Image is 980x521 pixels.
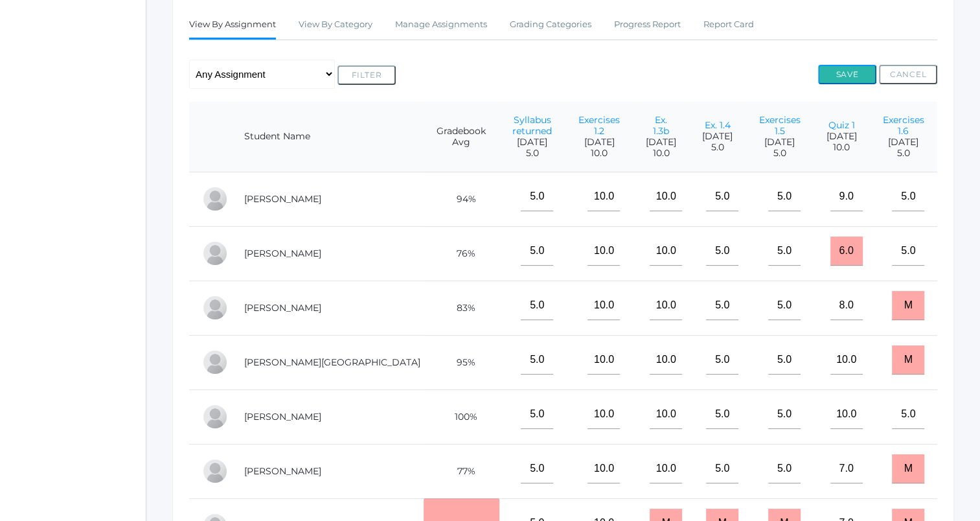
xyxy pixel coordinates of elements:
th: Gradebook Avg [424,102,499,172]
a: [PERSON_NAME] [244,193,321,205]
a: [PERSON_NAME][GEOGRAPHIC_DATA] [244,356,420,368]
span: [DATE] [883,137,924,148]
a: Exercises 1.2 [578,114,620,137]
a: [PERSON_NAME] [244,411,321,423]
div: Ryan Lawler [202,404,228,430]
a: Progress Report [614,12,681,38]
span: 10.0 [826,142,857,153]
span: 10.0 [646,148,676,159]
span: 10.0 [578,148,620,159]
button: Save [818,65,876,84]
button: Filter [337,65,396,85]
span: [DATE] [702,131,733,142]
span: [DATE] [826,131,857,142]
td: 100% [424,389,499,444]
td: 94% [424,172,499,226]
a: Syllabus returned [512,114,552,137]
a: Exercises 1.5 [758,114,800,137]
a: Exercises 1.6 [883,114,924,137]
a: [PERSON_NAME] [244,465,321,477]
td: 95% [424,335,499,389]
span: [DATE] [578,137,620,148]
a: Ex. 1.4 [705,119,731,131]
td: 83% [424,281,499,335]
div: Wylie Myers [202,458,228,484]
span: [DATE] [758,137,800,148]
a: Manage Assignments [395,12,487,38]
a: Quiz 1 [828,119,855,131]
a: Grading Categories [510,12,591,38]
a: [PERSON_NAME] [244,248,321,259]
span: 5.0 [883,148,924,159]
span: [DATE] [646,137,676,148]
td: 77% [424,444,499,498]
div: Wyatt Hill [202,295,228,321]
div: Reese Carr [202,186,228,212]
a: View By Assignment [189,12,276,40]
a: Ex. 1.3b [653,114,669,137]
button: Cancel [879,65,937,84]
span: 5.0 [702,142,733,153]
div: Austin Hill [202,349,228,375]
span: 5.0 [758,148,800,159]
a: [PERSON_NAME] [244,302,321,314]
span: [DATE] [512,137,553,148]
th: Student Name [231,102,424,172]
div: LaRae Erner [202,240,228,266]
td: 76% [424,226,499,281]
span: 5.0 [512,148,553,159]
a: Report Card [703,12,754,38]
a: View By Category [299,12,372,38]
